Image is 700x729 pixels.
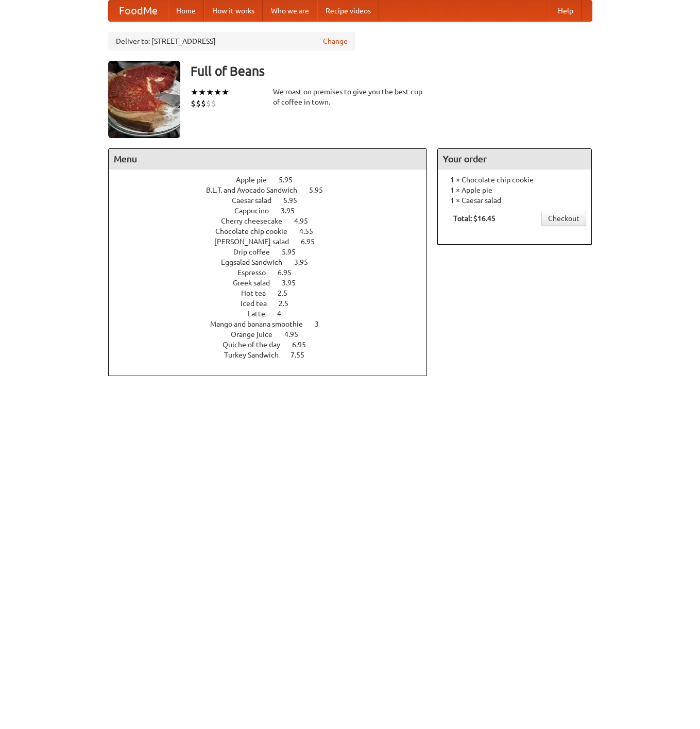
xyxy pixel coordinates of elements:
[237,268,276,277] span: Espresso
[231,330,283,338] span: Orange juice
[317,1,379,21] a: Recipe videos
[108,32,355,50] div: Deliver to: [STREET_ADDRESS]
[221,258,293,266] span: Eggsalad Sandwich
[283,196,308,205] span: 5.95
[273,87,428,107] div: We roast on premises to give you the best cup of coffee in town.
[278,268,302,277] span: 6.95
[206,98,211,109] li: $
[232,196,282,205] span: Caesar salad
[204,1,263,21] a: How it works
[191,98,196,109] li: $
[196,98,201,109] li: $
[241,299,277,308] span: Iced tea
[223,341,325,349] a: Quiche of the day 6.95
[279,299,299,308] span: 2.5
[232,196,316,205] a: Caesar salad 5.95
[241,299,308,308] a: Iced tea 2.5
[443,185,586,195] li: 1 × Apple pie
[323,36,348,46] a: Change
[221,87,229,98] li: ★
[214,238,334,246] a: [PERSON_NAME] salad 6.95
[236,176,277,184] span: Apple pie
[233,248,280,256] span: Drip coffee
[108,61,180,138] img: angular.jpg
[291,351,315,359] span: 7.55
[223,341,291,349] span: Quiche of the day
[215,227,332,235] a: Chocolate chip cookie 4.55
[198,87,206,98] li: ★
[443,195,586,206] li: 1 × Caesar salad
[281,207,305,215] span: 3.95
[221,217,293,225] span: Cherry cheesecake
[315,320,329,328] span: 3
[453,214,496,223] b: Total: $16.45
[234,207,279,215] span: Cappucino
[309,186,333,194] span: 5.95
[248,310,300,318] a: Latte 4
[233,248,315,256] a: Drip coffee 5.95
[224,351,323,359] a: Turkey Sandwich 7.55
[191,87,198,98] li: ★
[214,238,299,246] span: [PERSON_NAME] salad
[277,310,292,318] span: 4
[279,176,303,184] span: 5.95
[282,279,306,287] span: 3.95
[234,207,314,215] a: Cappucino 3.95
[294,217,318,225] span: 4.95
[263,1,317,21] a: Who we are
[550,1,582,21] a: Help
[294,258,318,266] span: 3.95
[241,289,276,297] span: Hot tea
[224,351,289,359] span: Turkey Sandwich
[443,175,586,185] li: 1 × Chocolate chip cookie
[109,149,427,169] h4: Menu
[201,98,206,109] li: $
[210,320,338,328] a: Mango and banana smoothie 3
[301,238,325,246] span: 6.95
[233,279,280,287] span: Greek salad
[233,279,315,287] a: Greek salad 3.95
[221,258,327,266] a: Eggsalad Sandwich 3.95
[231,330,317,338] a: Orange juice 4.95
[541,211,586,226] a: Checkout
[214,87,221,98] li: ★
[237,268,311,277] a: Espresso 6.95
[109,1,168,21] a: FoodMe
[236,176,312,184] a: Apple pie 5.95
[206,186,308,194] span: B.L.T. and Avocado Sandwich
[221,217,327,225] a: Cherry cheesecake 4.95
[206,87,214,98] li: ★
[210,320,313,328] span: Mango and banana smoothie
[168,1,204,21] a: Home
[284,330,309,338] span: 4.95
[299,227,323,235] span: 4.55
[278,289,298,297] span: 2.5
[241,289,306,297] a: Hot tea 2.5
[206,186,342,194] a: B.L.T. and Avocado Sandwich 5.95
[282,248,306,256] span: 5.95
[438,149,591,169] h4: Your order
[292,341,316,349] span: 6.95
[191,61,592,81] h3: Full of Beans
[211,98,216,109] li: $
[215,227,298,235] span: Chocolate chip cookie
[248,310,276,318] span: Latte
